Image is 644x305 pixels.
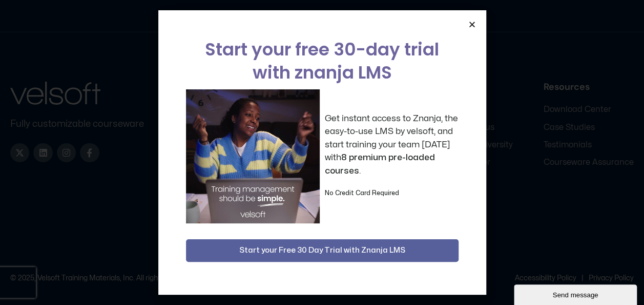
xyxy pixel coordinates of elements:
[468,21,476,28] a: Close
[186,38,459,84] h2: Start your free 30-day trial with znanja LMS
[325,153,435,175] strong: 8 premium pre-loaded courses
[186,239,459,262] button: Start your Free 30 Day Trial with Znanja LMS
[186,89,320,223] img: a woman sitting at her laptop dancing
[325,112,459,178] p: Get instant access to Znanja, the easy-to-use LMS by velsoft, and start training your team [DATE]...
[514,282,639,305] iframe: chat widget
[325,190,399,196] strong: No Credit Card Required
[239,244,405,257] span: Start your Free 30 Day Trial with Znanja LMS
